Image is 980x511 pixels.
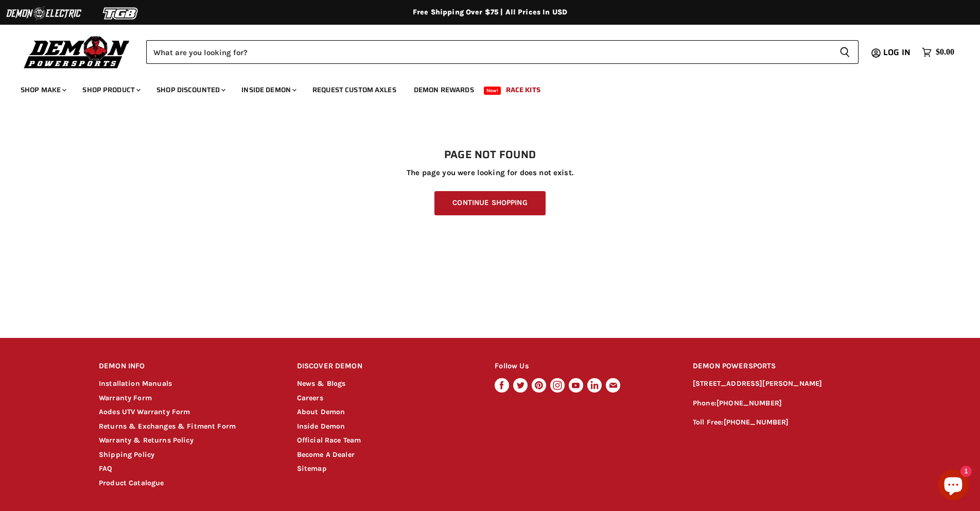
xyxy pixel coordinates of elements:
a: Shop Make [13,79,73,100]
a: FAQ [99,464,112,473]
form: Product [146,40,859,64]
span: Log in [883,46,911,59]
a: $0.00 [917,45,959,60]
a: Shop Discounted [149,79,232,100]
ul: Main menu [13,75,952,100]
h1: Page not found [99,149,881,161]
a: Warranty Form [99,394,152,402]
a: [PHONE_NUMBER] [724,418,789,427]
a: Careers [297,394,323,402]
a: Race Kits [498,79,548,100]
button: Search [831,40,859,64]
a: Returns & Exchanges & Fitment Form [99,422,236,431]
a: [PHONE_NUMBER] [716,399,782,407]
div: Free Shipping Over $75 | All Prices In USD [78,8,902,17]
a: Log in [879,48,917,57]
a: Inside Demon [234,79,303,100]
a: Warranty & Returns Policy [99,436,194,445]
h2: DEMON POWERSPORTS [693,354,881,379]
a: Shop Product [75,79,147,100]
a: Aodes UTV Warranty Form [99,407,190,416]
a: Official Race Team [297,436,361,445]
h2: Follow Us [495,354,673,379]
a: News & Blogs [297,379,346,388]
img: Demon Electric Logo 2 [5,4,82,23]
h2: DISCOVER DEMON [297,354,476,379]
a: Shipping Policy [99,450,154,459]
a: Installation Manuals [99,379,172,388]
a: About Demon [297,407,345,416]
p: Toll Free: [693,417,881,429]
a: Product Catalogue [99,479,164,487]
span: $0.00 [936,47,954,57]
inbox-online-store-chat: Shopify online store chat [935,469,972,503]
input: Search [146,40,831,64]
img: Demon Powersports [21,33,133,70]
a: Inside Demon [297,422,345,431]
h2: DEMON INFO [99,354,277,379]
a: Request Custom Axles [305,79,404,100]
a: Demon Rewards [406,79,482,100]
a: Continue Shopping [434,191,545,215]
p: [STREET_ADDRESS][PERSON_NAME] [693,378,881,390]
a: Sitemap [297,464,327,473]
span: New! [484,87,501,95]
a: Become A Dealer [297,450,355,459]
p: Phone: [693,398,881,410]
p: The page you were looking for does not exist. [99,168,881,177]
img: TGB Logo 2 [82,4,160,23]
